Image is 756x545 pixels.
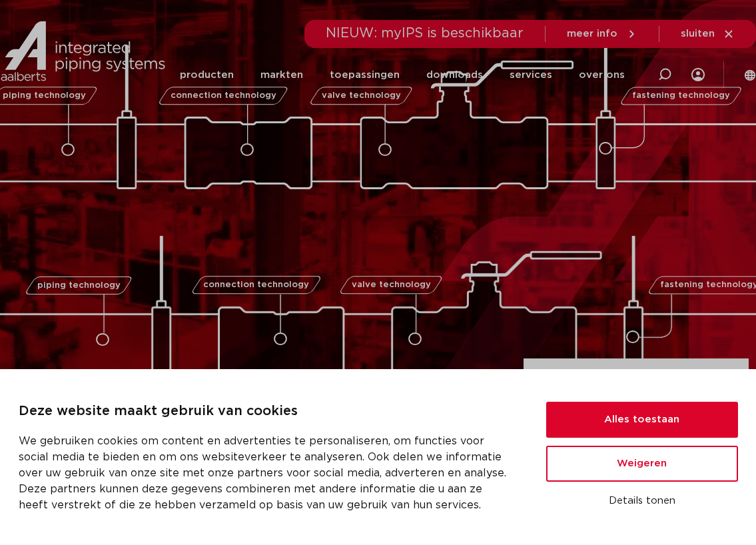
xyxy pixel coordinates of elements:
[330,49,400,101] a: toepassingen
[37,281,121,290] span: piping technology
[691,48,705,101] div: my IPS
[546,446,738,482] button: Weigeren
[180,49,625,101] nav: Menu
[260,49,303,101] a: markten
[352,280,431,289] span: valve technology
[326,27,524,40] span: NIEUW: myIPS is beschikbaar
[510,49,552,101] a: services
[567,29,617,39] span: meer info
[19,401,514,422] p: Deze website maakt gebruik van cookies
[681,29,715,39] span: sluiten
[426,49,483,101] a: downloads
[19,433,514,513] p: We gebruiken cookies om content en advertenties te personaliseren, om functies voor social media ...
[579,49,625,101] a: over ons
[567,28,637,40] a: meer info
[546,402,738,438] button: Alles toestaan
[180,49,234,101] a: producten
[203,280,309,289] span: connection technology
[681,28,735,40] a: sluiten
[546,490,738,512] button: Details tonen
